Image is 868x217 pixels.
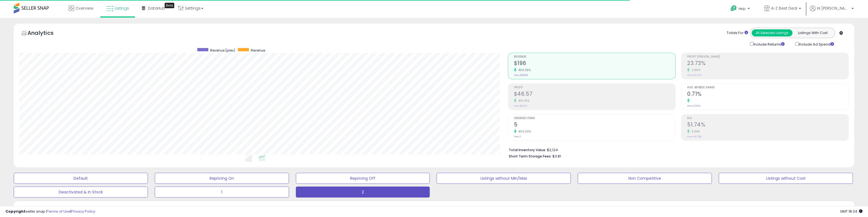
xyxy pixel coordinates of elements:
[14,173,148,184] button: Default
[516,129,531,134] small: 400.00%
[514,122,675,129] h2: 5
[791,41,843,47] div: Include Ad Spend
[155,187,289,198] button: 1
[687,60,849,67] h2: 23.73%
[27,29,64,38] h5: Analytics
[148,5,165,11] span: DataHub
[514,86,675,89] span: Profit
[687,91,849,98] h2: 0.71%
[75,5,93,11] span: Overview
[690,68,701,72] small: 2.86%
[5,209,26,214] strong: Copyright
[726,1,755,18] a: Help
[509,148,546,152] b: Total Inventory Value:
[296,187,430,198] button: 2
[687,117,849,120] span: ROI
[719,173,853,184] button: Listings without Cost
[514,135,521,138] small: Prev: 1
[514,104,527,108] small: Prev: $8.96
[115,5,129,11] span: Listings
[514,55,675,58] span: Revenue
[210,48,235,53] span: Revenue (prev)
[509,154,552,159] b: Short Term Storage Fees:
[509,146,845,153] li: $2,124
[155,173,289,184] button: Repricing On
[437,173,571,184] button: Listings without Min/Max
[5,209,95,214] div: seller snap | |
[687,55,849,58] span: Profit [PERSON_NAME]
[792,29,833,36] button: Listings With Cost
[687,104,700,108] small: Prev: 0.00%
[578,173,712,184] button: Non Competitive
[752,29,793,36] button: All Selected Listings
[730,5,737,12] i: Get Help
[516,68,531,72] small: 405.36%
[687,86,849,89] span: Avg. Buybox Share
[690,129,700,134] small: 3.94%
[738,6,746,11] span: Help
[771,5,797,11] span: A-Z Best Deal
[514,91,675,98] h2: $46.57
[746,41,791,47] div: Include Returns
[552,154,561,159] span: $3.81
[714,205,854,210] p: Listing States:
[165,3,174,8] div: Tooltip anchor
[47,209,70,214] a: Terms of Use
[296,173,430,184] button: Repricing Off
[251,48,265,53] span: Revenue
[687,135,702,138] small: Prev: 49.78%
[14,187,148,198] button: Deactivated & In Stock
[687,74,701,77] small: Prev: 23.07%
[516,99,530,103] small: 419.75%
[817,5,850,11] span: Hi [PERSON_NAME]
[810,5,854,18] a: Hi [PERSON_NAME]
[514,117,675,120] span: Ordered Items
[840,209,863,214] span: 2025-10-13 18:34 GMT
[71,209,95,214] a: Privacy Policy
[514,60,675,67] h2: $196
[687,122,849,129] h2: 51.74%
[727,30,748,36] div: Totals For
[514,74,528,77] small: Prev: $38.84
